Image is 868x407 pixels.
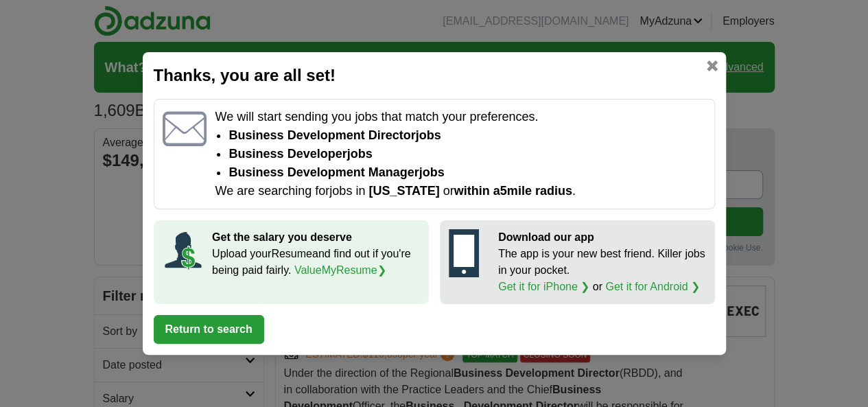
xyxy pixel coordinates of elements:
p: We will start sending you jobs that match your preferences. [215,108,705,126]
p: The app is your new best friend. Killer jobs in your pocket. or [498,246,706,295]
span: [US_STATE] [368,184,439,198]
p: Get the salary you deserve [212,229,420,246]
li: Business Development Director jobs [228,126,705,145]
p: We are searching for jobs in or . [215,182,705,200]
p: Upload your Resume and find out if you're being paid fairly. [212,246,420,279]
h2: Thanks, you are all set! [154,63,715,88]
a: ValueMyResume❯ [294,264,386,276]
li: business development manager jobs [228,163,705,182]
li: business developer jobs [228,145,705,163]
a: Get it for iPhone ❯ [498,281,589,292]
span: within a 5 mile radius [454,184,572,198]
button: Return to search [154,315,264,344]
a: Get it for Android ❯ [605,281,700,292]
p: Download our app [498,229,706,246]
